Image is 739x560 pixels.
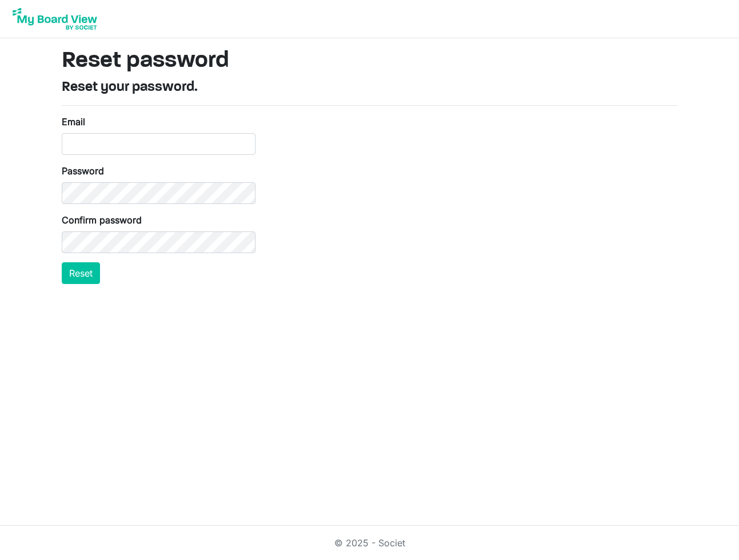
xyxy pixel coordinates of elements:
[62,47,678,75] h1: Reset password
[9,5,101,33] img: My Board View Logo
[62,79,678,96] h4: Reset your password.
[334,537,405,549] a: © 2025 - Societ
[62,213,142,227] label: Confirm password
[62,115,85,129] label: Email
[62,262,100,284] button: Reset
[62,164,104,178] label: Password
